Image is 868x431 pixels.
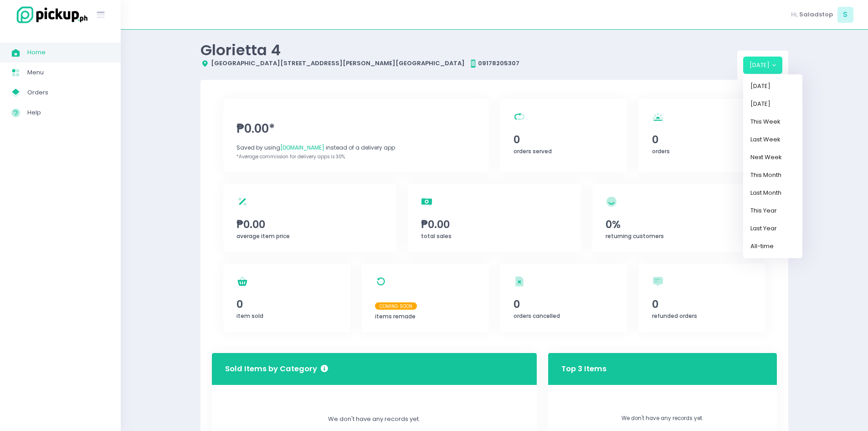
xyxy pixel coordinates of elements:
[514,132,614,147] span: 0
[606,217,752,232] span: 0%
[236,144,475,152] div: Saved by using instead of a delivery app
[743,113,802,131] a: This Week
[743,238,802,255] a: All-time
[514,312,560,320] span: orders cancelled
[27,87,109,99] span: Orders
[652,312,697,320] span: refunded orders
[799,10,833,19] span: Saladstop
[500,99,627,172] a: 0orders served
[743,95,802,113] a: [DATE]
[500,264,627,332] a: 0orders cancelled
[514,296,614,312] span: 0
[791,10,798,19] span: Hi,
[837,7,853,23] span: S
[743,149,802,166] a: Next Week
[638,264,765,332] a: 0refunded orders
[27,47,109,58] span: Home
[11,5,89,25] img: logo
[375,302,417,310] span: Coming Soon
[743,220,802,238] a: Last Year
[421,217,568,232] span: ₱0.00
[236,153,345,160] span: *Average commission for delivery apps is 30%
[652,132,752,147] span: 0
[638,99,765,172] a: 0orders
[280,144,324,151] span: [DOMAIN_NAME]
[743,57,783,74] button: [DATE]
[606,232,664,240] span: returning customers
[236,120,475,138] span: ₱0.00*
[514,147,552,155] span: orders served
[223,184,396,252] a: ₱0.00average item price
[200,59,737,68] div: [GEOGRAPHIC_DATA][STREET_ADDRESS][PERSON_NAME][GEOGRAPHIC_DATA] 09178205307
[561,415,764,423] p: We don't have any records yet.
[652,147,670,155] span: orders
[652,296,752,312] span: 0
[225,415,523,424] div: We don't have any records yet.
[225,363,328,375] h3: Sold Items by Category
[561,356,606,382] h3: Top 3 Items
[27,67,109,78] span: Menu
[223,264,350,332] a: 0item sold
[408,184,581,252] a: ₱0.00total sales
[743,131,802,149] a: Last Week
[27,107,109,119] span: Help
[743,202,802,220] a: This Year
[743,74,802,258] div: [DATE]
[743,184,802,202] a: Last Month
[236,312,263,320] span: item sold
[375,312,416,320] span: items remade
[592,184,765,252] a: 0%returning customers
[743,166,802,184] a: This Month
[236,296,337,312] span: 0
[421,232,452,240] span: total sales
[200,41,737,59] div: Glorietta 4
[743,78,802,95] a: [DATE]
[236,232,290,240] span: average item price
[236,217,383,232] span: ₱0.00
